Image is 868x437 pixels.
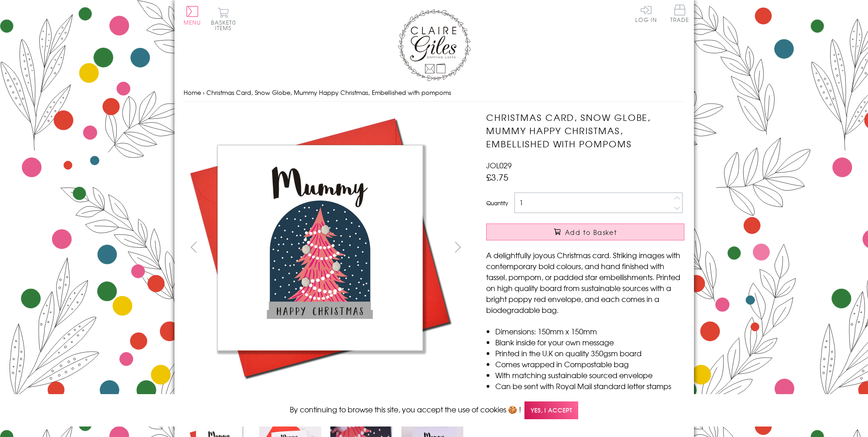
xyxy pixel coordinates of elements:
a: Log In [635,5,657,22]
span: 0 items [215,18,236,32]
li: Comes wrapped in Compostable bag [495,359,684,369]
button: Basket0 items [211,7,236,31]
span: › [203,88,205,97]
h1: Christmas Card, Snow Globe, Mummy Happy Christmas, Embellished with pompoms [486,111,684,150]
li: Blank inside for your own message [495,337,684,348]
span: JOL029 [486,160,512,171]
a: Home [184,88,201,97]
span: Christmas Card, Snow Globe, Mummy Happy Christmas, Embellished with pompoms [206,88,451,97]
button: next [447,237,468,257]
nav: breadcrumbs [184,83,685,102]
li: Dimensions: 150mm x 150mm [495,326,684,337]
button: Menu [184,6,201,25]
a: Trade [670,5,689,24]
button: Add to Basket [486,224,684,240]
span: Trade [670,5,689,22]
span: £3.75 [486,171,508,183]
li: Printed in the U.K on quality 350gsm board [495,348,684,359]
img: Christmas Card, Snow Globe, Mummy Happy Christmas, Embellished with pompoms [468,111,741,385]
li: Can be sent with Royal Mail standard letter stamps [495,380,684,391]
p: A delightfully joyous Christmas card. Striking images with contemporary bold colours, and hand fi... [486,250,684,315]
img: Christmas Card, Snow Globe, Mummy Happy Christmas, Embellished with pompoms [183,111,457,385]
span: Yes, I accept [524,401,578,419]
img: Claire Giles Greetings Cards [398,9,471,81]
li: With matching sustainable sourced envelope [495,369,684,380]
label: Quantity [486,199,508,207]
button: prev [184,237,204,257]
span: Add to Basket [565,228,617,237]
span: Menu [184,18,201,26]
